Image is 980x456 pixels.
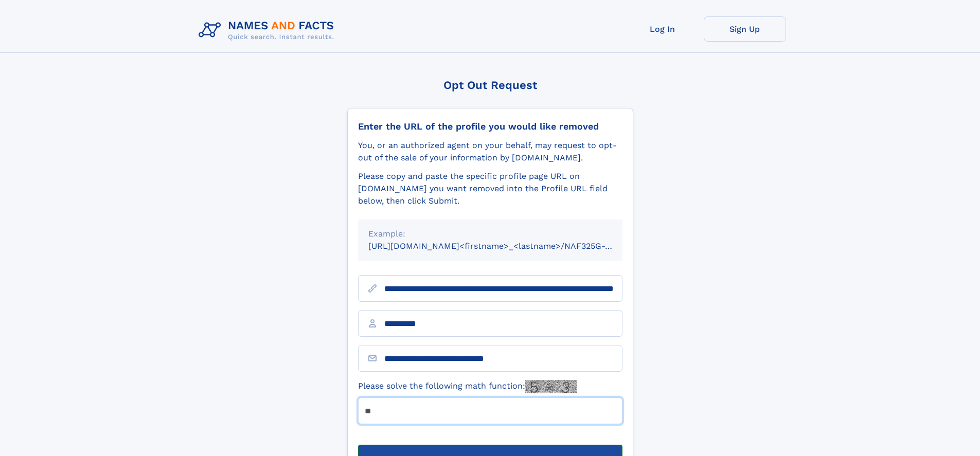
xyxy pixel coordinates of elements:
[358,121,622,132] div: Enter the URL of the profile you would like removed
[621,16,704,42] a: Log In
[358,170,622,207] div: Please copy and paste the specific profile page URL on [DOMAIN_NAME] you want removed into the Pr...
[347,79,633,92] div: Opt Out Request
[368,241,642,251] small: [URL][DOMAIN_NAME]<firstname>_<lastname>/NAF325G-xxxxxxxx
[704,16,786,42] a: Sign Up
[194,16,343,44] img: Logo Names and Facts
[358,139,622,164] div: You, or an authorized agent on your behalf, may request to opt-out of the sale of your informatio...
[368,228,612,240] div: Example:
[358,380,577,393] label: Please solve the following math function:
